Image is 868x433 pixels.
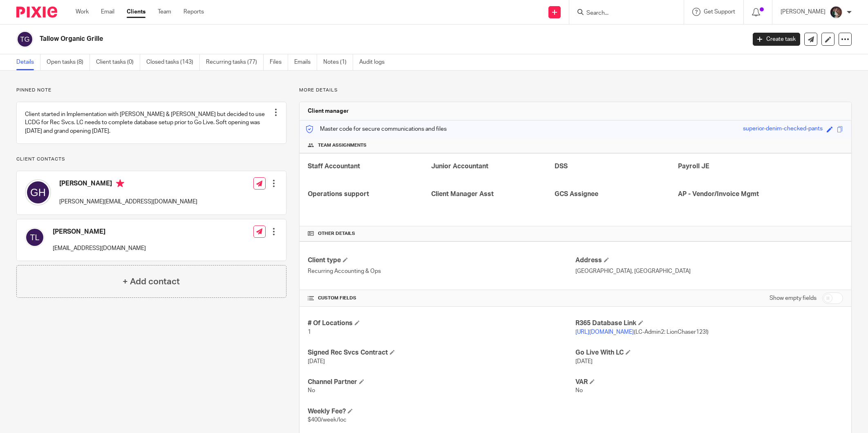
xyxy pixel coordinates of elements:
[555,163,568,170] span: DSS
[555,191,598,197] span: GCS Assignee
[308,295,575,301] h4: CUSTOM FIELDS
[127,8,145,16] a: Clients
[76,8,89,16] a: Work
[770,294,817,302] label: Show empty fields
[575,348,843,357] h4: Go Live With LC
[47,54,90,70] a: Open tasks (8)
[323,54,353,70] a: Notes (1)
[431,163,488,170] span: Junior Accountant
[308,329,311,335] span: 1
[308,191,369,197] span: Operations support
[206,54,264,70] a: Recurring tasks (77)
[101,8,114,16] a: Email
[40,35,600,43] h2: Tallow Organic Grille
[59,179,197,190] h4: [PERSON_NAME]
[704,9,735,15] span: Get Support
[158,8,171,16] a: Team
[575,378,843,386] h4: VAR
[359,379,364,384] span: Edit Channel Partner
[355,320,360,325] span: Edit # Of Locations
[183,8,204,16] a: Reports
[575,256,843,265] h4: Address
[575,319,843,328] h4: R365 Database Link
[308,407,575,416] h4: Weekly Fee?
[781,8,825,16] p: [PERSON_NAME]
[431,191,494,197] span: Client Manager Asst
[53,228,146,236] h4: [PERSON_NAME]
[827,126,833,132] span: Edit code
[821,33,834,46] a: Edit client
[53,244,146,252] p: [EMAIL_ADDRESS][DOMAIN_NAME]
[16,7,57,18] img: Pixie
[306,125,447,133] p: Master code for secure communications and files
[25,228,45,247] img: svg%3E
[59,198,197,206] p: [PERSON_NAME][EMAIL_ADDRESS][DOMAIN_NAME]
[270,54,288,70] a: Files
[308,256,575,265] h4: Client type
[575,388,583,393] span: No
[308,388,315,393] span: No
[25,179,51,205] img: svg%3E
[678,191,759,197] span: AP - Vendor/Invoice Mgmt
[626,350,631,355] span: Edit Go Live With LC
[294,54,317,70] a: Emails
[753,33,800,46] a: Create task
[359,54,391,70] a: Audit logs
[575,329,634,335] a: [URL][DOMAIN_NAME]
[308,267,575,275] p: Recurring Accounting & Ops
[16,31,34,48] img: svg%3E
[678,163,709,170] span: Payroll JE
[16,54,40,70] a: Details
[743,125,823,134] div: superior-denim-checked-pants
[590,379,595,384] span: Edit VAR
[308,163,360,170] span: Staff Accountant
[16,156,286,163] p: Client contacts
[804,33,817,46] a: Send new email
[837,126,843,132] span: Copy to clipboard
[318,230,355,237] span: Other details
[308,348,575,357] h4: Signed Rec Svcs Contract
[16,87,286,94] p: Pinned note
[575,329,709,335] span: (LC-Admin2: LionChaser123!)
[123,275,180,288] h4: + Add contact
[586,10,659,17] input: Search
[348,408,353,413] span: Edit Weekly Fee?
[299,87,852,94] p: More details
[390,350,395,355] span: Edit Signed Rec Svcs Contract
[308,107,349,115] h3: Client manager
[116,179,124,187] i: Primary
[604,257,609,262] span: Edit Address
[575,359,593,364] span: [DATE]
[96,54,140,70] a: Client tasks (0)
[308,417,347,423] span: $400/week/loc
[318,142,367,149] span: Team assignments
[575,267,843,275] p: [GEOGRAPHIC_DATA], [GEOGRAPHIC_DATA]
[146,54,200,70] a: Closed tasks (143)
[638,320,643,325] span: Edit R365 Database Link
[830,6,843,19] img: Profile%20picture%20JUS.JPG
[308,359,325,364] span: [DATE]
[308,319,575,328] h4: # Of Locations
[308,378,575,386] h4: Channel Partner
[343,257,348,262] span: Change Client type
